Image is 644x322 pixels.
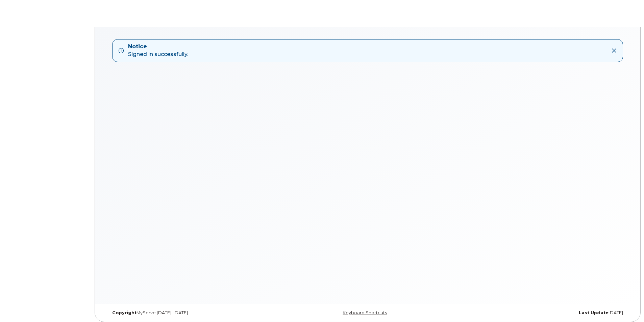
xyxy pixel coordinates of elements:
div: [DATE] [454,310,628,316]
strong: Copyright [112,310,137,315]
div: Signed in successfully. [128,43,188,58]
a: Keyboard Shortcuts [343,310,387,315]
strong: Last Update [579,310,609,315]
strong: Notice [128,43,188,51]
div: MyServe [DATE]–[DATE] [107,310,281,316]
